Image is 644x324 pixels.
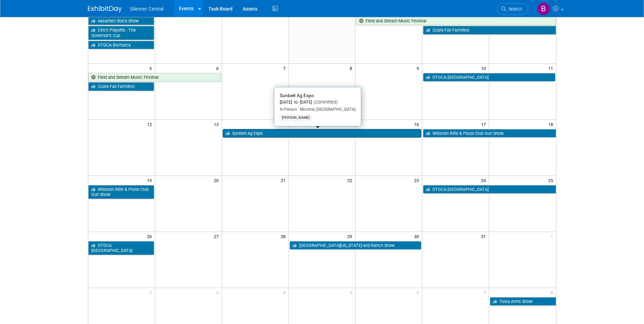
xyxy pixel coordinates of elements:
img: Billee Page [537,2,550,15]
span: 24 [480,176,489,184]
a: Sunbelt Ag Expo [223,129,422,138]
span: 4 [282,288,289,296]
img: ExhibitDay [88,6,122,13]
span: 6 [416,288,422,296]
span: Silencer Central [130,6,164,12]
a: Aksarben Stock Show [88,17,154,25]
span: 1 [550,232,556,240]
span: 29 [347,232,355,240]
a: DTGCA [GEOGRAPHIC_DATA] [423,73,555,82]
a: Tulsa Arms Show [490,297,556,306]
div: [DATE] to [DATE] [280,100,355,105]
span: 19 [146,176,155,184]
a: Search [497,3,528,15]
span: 21 [280,176,289,184]
span: 30 [413,232,422,240]
span: Sunbelt Ag Expo [280,93,314,98]
span: Moultrie, [GEOGRAPHIC_DATA] [297,107,355,112]
span: 31 [480,232,489,240]
span: 28 [280,232,289,240]
span: 20 [213,176,222,184]
a: Ozark Fall Farmfest [88,82,154,91]
span: 9 [416,64,422,72]
a: DTGCA [GEOGRAPHIC_DATA] [423,185,556,194]
a: DTGCA [GEOGRAPHIC_DATA] [88,241,154,255]
span: 8 [550,288,556,296]
a: Cinch Playoffs - The Governor’s Cup [88,26,154,40]
span: (Committed) [312,100,337,105]
span: 6 [216,64,222,72]
span: 7 [282,64,289,72]
span: 12 [146,120,155,128]
a: Ozark Fall Farmfest [423,26,556,35]
span: 5 [349,288,355,296]
span: 23 [413,176,422,184]
a: Field and Stream Music Festival [88,73,221,82]
a: Williston Rifle & Pistol Club Gun Show [423,129,556,138]
span: 2 [149,288,155,296]
span: 27 [213,232,222,240]
span: 16 [413,120,422,128]
span: 11 [548,64,556,72]
a: DTGCA Bismarck [88,41,154,50]
span: 13 [213,120,222,128]
a: [GEOGRAPHIC_DATA][US_STATE] and Ranch Show [290,241,422,250]
span: 22 [347,176,355,184]
span: 8 [349,64,355,72]
span: 3 [216,288,222,296]
span: 18 [548,120,556,128]
span: 17 [480,120,489,128]
span: 10 [480,64,489,72]
a: Williston Rifle & Pistol Club Gun Show [88,185,154,199]
span: 5 [149,64,155,72]
span: 26 [146,232,155,240]
span: In-Person [280,107,297,112]
span: 25 [548,176,556,184]
span: Search [506,6,522,12]
div: [PERSON_NAME] [280,115,312,121]
span: 7 [483,288,489,296]
a: Field and Stream Music Festival [356,17,556,25]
